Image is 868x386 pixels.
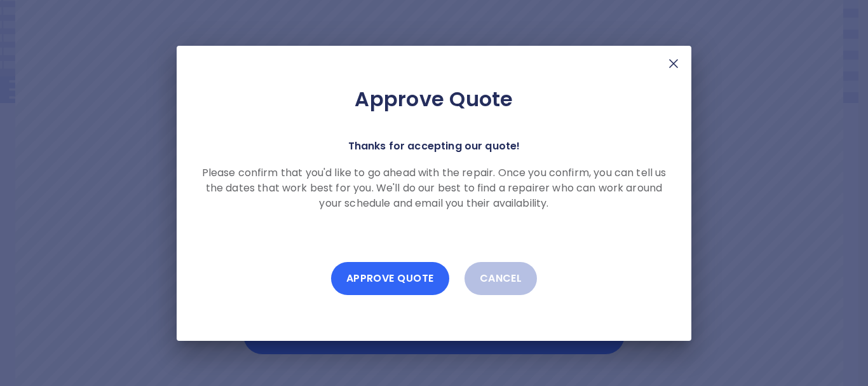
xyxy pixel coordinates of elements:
[331,262,449,295] button: Approve Quote
[465,262,538,295] button: Cancel
[666,56,681,71] img: X Mark
[197,165,671,211] p: Please confirm that you'd like to go ahead with the repair. Once you confirm, you can tell us the...
[348,137,520,155] p: Thanks for accepting our quote!
[197,86,671,112] h2: Approve Quote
